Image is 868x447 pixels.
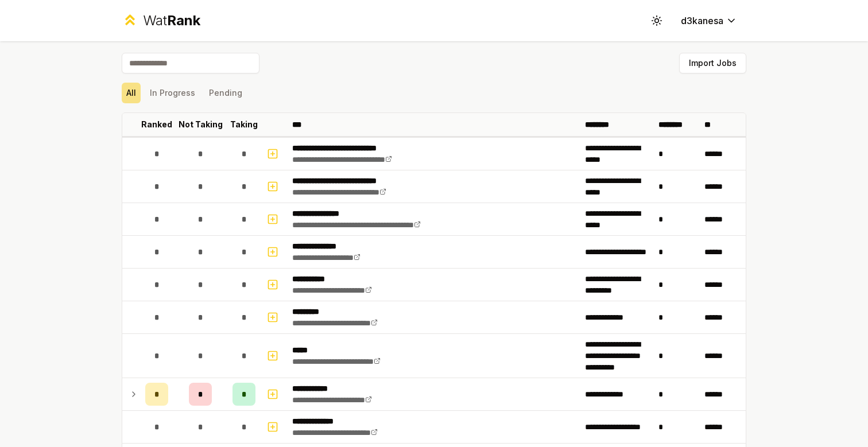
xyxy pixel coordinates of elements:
p: Taking [230,119,258,130]
button: Pending [204,83,247,103]
p: Ranked [141,119,172,130]
button: All [122,83,141,103]
div: Wat [143,11,200,30]
span: Rank [167,12,200,29]
button: Import Jobs [679,53,746,73]
button: In Progress [145,83,200,103]
button: d3kanesa [672,10,746,31]
p: Not Taking [179,119,223,130]
a: WatRank [122,11,200,30]
span: d3kanesa [681,14,723,28]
